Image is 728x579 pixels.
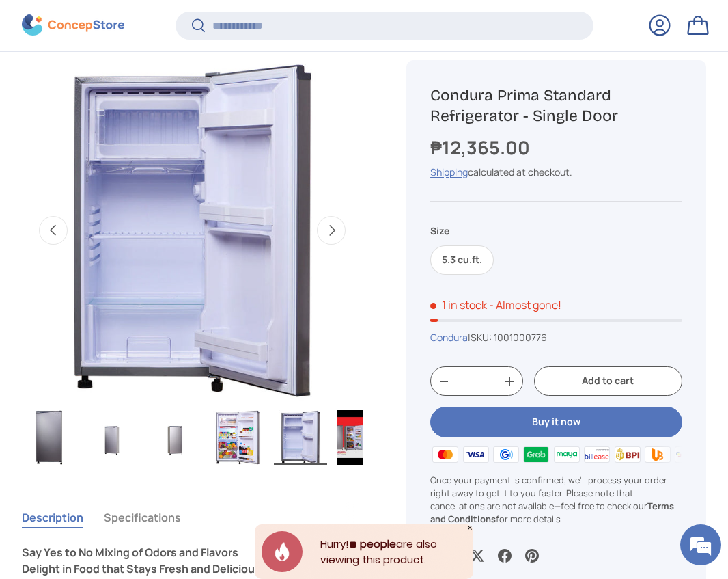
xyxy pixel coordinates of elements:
[430,135,533,160] strong: ₱12,365.00
[430,224,449,238] legend: Size
[274,410,327,465] img: Condura Prima Standard Refrigerator - Single Door
[468,331,547,344] span: |
[430,407,682,437] button: Buy it now
[521,444,551,465] img: grabpay
[430,331,468,344] a: Condura
[494,331,547,344] span: 1001000776
[22,545,238,560] strong: Say Yes to No Mixing of Odors and Flavors
[430,165,682,179] div: calculated at checkout.
[430,165,468,178] a: Shipping
[148,410,201,465] img: Condura Prima Standard Refrigerator - Single Door
[23,410,76,465] img: Condura Prima Standard Refrigerator - Single Door
[491,444,521,465] img: gcash
[489,297,561,312] p: - Almost gone!
[430,500,674,525] a: Terms and Conditions
[104,502,181,533] button: Specifications
[22,15,124,36] img: ConcepStore
[22,502,83,533] button: Description
[460,444,490,465] img: visa
[466,524,473,531] div: Close
[211,410,264,465] img: Condura Prima Standard Refrigerator - Single Door
[430,297,487,312] span: 1 in stock
[612,444,642,465] img: bpi
[534,366,682,396] button: Add to cart
[430,85,682,126] h1: Condura Prima Standard Refrigerator - Single Door
[552,444,582,465] img: maya
[430,474,682,526] p: Once your payment is confirmed, we'll process your order right away to get it to you faster. Plea...
[85,410,139,465] img: Condura Prima Standard Refrigerator - Single Door
[643,444,673,465] img: ubp
[22,561,264,576] strong: Delight in Food that Stays Fresh and Delicious.
[22,60,363,469] media-gallery: Gallery Viewer
[337,410,390,465] img: Condura Prima Standard Refrigerator - Single Door
[471,331,492,344] span: SKU:
[582,444,612,465] img: billease
[430,444,460,465] img: master
[673,444,703,465] img: qrph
